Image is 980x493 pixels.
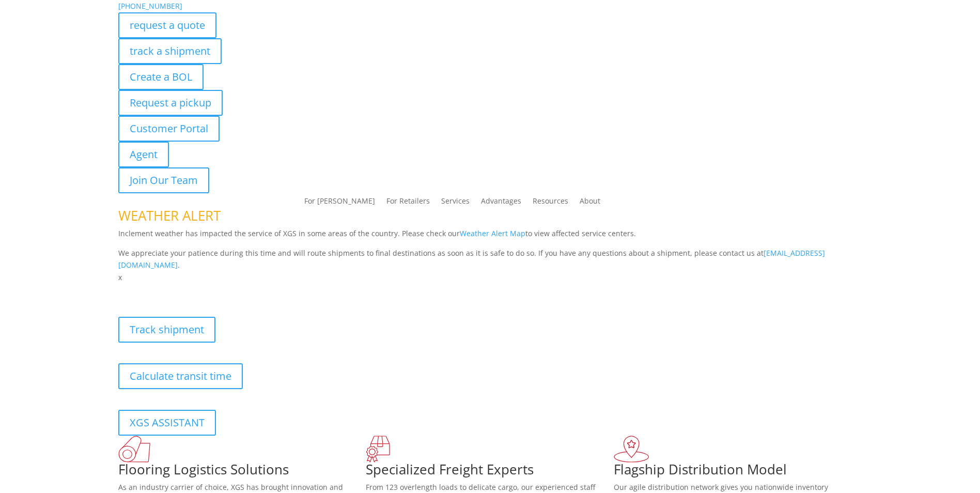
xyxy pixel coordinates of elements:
img: xgs-icon-focused-on-flooring-red [366,436,390,463]
a: Join Our Team [118,167,209,193]
a: [PHONE_NUMBER] [118,1,182,11]
h1: Flooring Logistics Solutions [118,463,366,481]
a: For [PERSON_NAME] [304,197,375,209]
a: Customer Portal [118,116,220,142]
p: x [118,271,862,284]
a: Resources [533,197,568,209]
a: Track shipment [118,317,215,343]
a: For Retailers [386,197,430,209]
a: Services [441,197,470,209]
p: We appreciate your patience during this time and will route shipments to final destinations as so... [118,247,862,272]
a: Advantages [481,197,521,209]
a: Agent [118,142,169,167]
img: xgs-icon-flagship-distribution-model-red [614,436,649,463]
a: Calculate transit time [118,363,243,389]
a: Create a BOL [118,64,204,90]
h1: Flagship Distribution Model [614,463,862,481]
a: XGS ASSISTANT [118,410,216,436]
p: Inclement weather has impacted the service of XGS in some areas of the country. Please check our ... [118,227,862,247]
a: About [580,197,600,209]
b: Visibility, transparency, and control for your entire supply chain. [118,285,349,295]
img: xgs-icon-total-supply-chain-intelligence-red [118,436,150,463]
a: Request a pickup [118,90,223,116]
span: WEATHER ALERT [118,206,221,225]
a: Weather Alert Map [460,228,525,238]
a: track a shipment [118,38,222,64]
h1: Specialized Freight Experts [366,463,614,481]
a: request a quote [118,12,216,38]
